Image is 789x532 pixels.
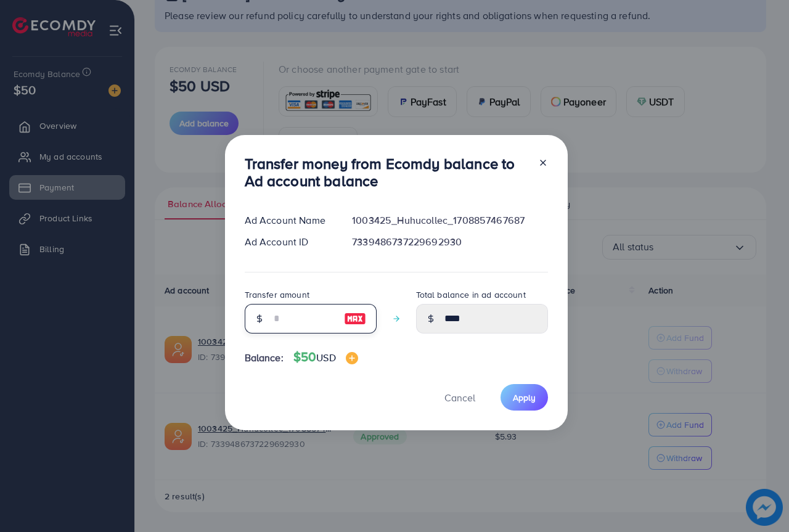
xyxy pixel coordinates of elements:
[245,289,309,301] label: Transfer amount
[416,289,526,301] label: Total balance in ad account
[235,235,343,249] div: Ad Account ID
[342,235,557,249] div: 7339486737229692930
[293,350,358,365] h4: $50
[344,311,366,326] img: image
[316,351,335,364] span: USD
[444,391,475,404] span: Cancel
[501,384,548,411] button: Apply
[429,384,491,411] button: Cancel
[342,213,557,227] div: 1003425_Huhucollec_1708857467687
[346,352,358,364] img: image
[245,155,528,190] h3: Transfer money from Ecomdy balance to Ad account balance
[513,391,536,404] span: Apply
[235,213,343,227] div: Ad Account Name
[245,351,284,365] span: Balance:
